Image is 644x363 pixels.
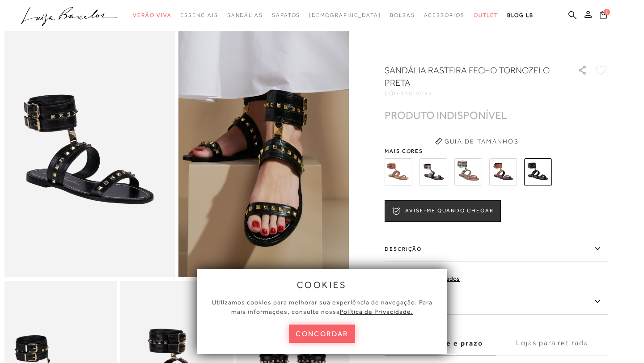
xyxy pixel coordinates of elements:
a: Política de Privacidade. [340,308,413,315]
img: SANDÁLIA RASTEIRA FECHO TORNOZELO CHUMBO [419,158,447,186]
img: image [4,21,175,277]
button: concordar [289,325,355,343]
span: Acessórios [424,12,465,18]
span: Sapatos [272,12,300,18]
button: Guia de Tamanhos [432,134,521,148]
img: Sandália rasteira fecho tornozelo preta [524,158,552,186]
label: Características [385,289,608,315]
a: noSubCategoriesText [227,7,263,24]
button: AVISE-ME QUANDO CHEGAR [385,200,501,222]
a: noSubCategoriesText [474,7,499,24]
a: noSubCategoriesText [309,7,381,24]
img: Sandália rasteira fecho tornozelo castanho [385,158,412,186]
a: BLOG LB [507,7,533,24]
span: Mais cores [385,148,608,154]
label: Descrição [385,236,608,262]
span: [DEMOGRAPHIC_DATA] [309,12,381,18]
a: noSubCategoriesText [133,7,171,24]
a: noSubCategoriesText [180,7,218,24]
span: Utilizamos cookies para melhorar sua experiência de navegação. Para mais informações, consulte nossa [212,299,432,315]
div: PRODUTO INDISPONÍVEL [385,110,507,120]
img: Sandália rasteira fecho tornozelo mel [489,158,517,186]
span: 130100351 [401,90,436,97]
span: Outlet [474,12,499,18]
img: image [178,21,349,277]
a: noSubCategoriesText [272,7,300,24]
span: Bolsas [390,12,415,18]
span: 0 [604,9,610,15]
label: Lojas para retirada [496,331,608,355]
h1: Sandália rasteira fecho tornozelo preta [385,64,552,89]
span: Verão Viva [133,12,171,18]
span: Sandálias [227,12,263,18]
span: BLOG LB [507,12,533,18]
span: cookies [297,280,347,290]
div: CÓD: [385,91,563,96]
a: noSubCategoriesText [424,7,465,24]
button: 0 [597,10,610,22]
span: Essenciais [180,12,218,18]
img: Sandália rasteira fecho tornozelo chumbo [454,158,482,186]
a: noSubCategoriesText [390,7,415,24]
